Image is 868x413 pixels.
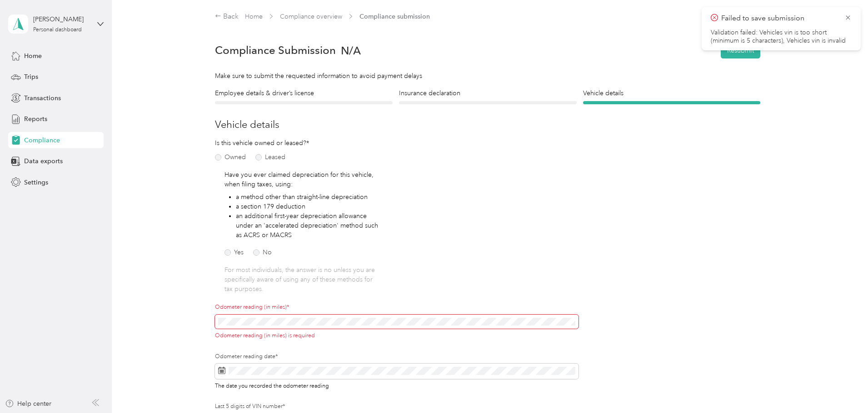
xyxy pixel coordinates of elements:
label: Owned [215,154,246,160]
p: For most individuals, the answer is no unless you are specifically aware of using any of these me... [224,265,383,294]
li: a method other than straight-line depreciation [236,192,383,202]
h4: Employee details & driver’s license [215,88,393,98]
div: Make sure to submit the requested information to avoid payment delays [215,71,760,81]
span: Reports [24,114,47,124]
label: No [253,249,272,256]
button: Resubmit [721,43,760,58]
h4: Insurance declaration [399,88,577,98]
label: Leased [255,154,285,160]
span: Settings [24,178,48,187]
div: [PERSON_NAME] [33,15,90,24]
li: a section 179 deduction [236,202,383,211]
p: Failed to save submission [721,13,838,24]
label: Odometer reading (in miles)* [215,303,579,311]
span: Transactions [24,93,61,103]
p: Have you ever claimed depreciation for this vehicle, when filing taxes, using: [224,170,383,189]
h1: Compliance Submission [215,44,336,57]
label: Last 5 digits of VIN number* [215,403,579,411]
div: Back [215,11,239,22]
span: N/A [341,46,361,55]
li: an additional first-year depreciation allowance under an 'accelerated depreciation' method such a... [236,211,383,240]
span: Data exports [24,156,63,166]
div: Odometer reading (in miles) is required [215,332,579,340]
div: Personal dashboard [33,27,82,33]
button: Help center [5,399,51,408]
a: Home [245,13,263,20]
li: Validation failed: Vehicles vin is too short (minimum is 5 characters), Vehicles vin is invalid [711,29,852,45]
span: Trips [24,72,38,82]
span: Compliance [24,136,60,145]
h4: Vehicle details [583,88,761,98]
iframe: Everlance-gr Chat Button Frame [817,362,868,413]
span: Home [24,51,42,61]
label: Odometer reading date* [215,353,579,361]
span: The date you recorded the odometer reading [215,381,329,389]
span: Compliance submission [359,12,430,21]
p: Is this vehicle owned or leased?* [215,138,333,148]
label: Yes [224,249,244,256]
h3: Vehicle details [215,117,760,132]
a: Compliance overview [280,13,342,20]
